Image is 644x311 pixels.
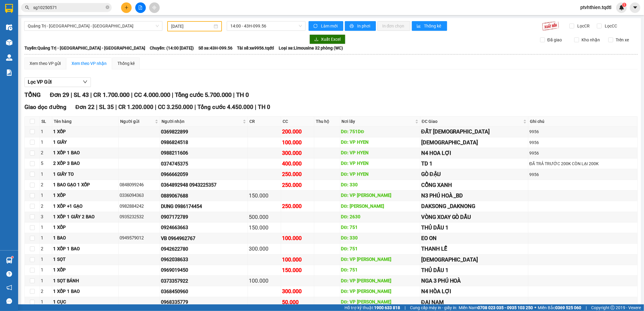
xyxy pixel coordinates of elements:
[5,4,13,13] img: logo-vxr
[341,192,419,199] div: DĐ: VP [PERSON_NAME]
[53,224,117,231] div: 1 XỐP
[40,117,52,127] th: SL
[161,149,247,157] div: 0988211606
[534,306,536,309] span: ⚪️
[161,224,247,231] div: 0924663663
[30,60,61,67] div: Xem theo VP gửi
[623,3,625,7] span: 1
[421,202,527,210] div: DAKSONG _DAKNONG
[603,23,618,29] span: Lọc CC
[120,118,154,125] span: Người gửi
[421,170,527,178] div: GÒ ĐẬU
[161,256,247,263] div: 0962038633
[117,60,135,67] div: Thống kê
[341,149,419,157] div: DĐ: VP HYEN
[314,37,319,42] span: download
[421,127,527,136] div: ĐẤT [DEMOGRAPHIC_DATA]
[424,23,442,29] span: Thống kê
[53,213,117,221] div: 1 XỐP 1 GIẤY 2 BAO
[53,181,117,189] div: 1 BAO GẠO 1 XỐP
[421,181,527,189] div: CỔNG XANH
[421,149,527,157] div: N4 HOA LỢI
[53,171,117,178] div: 1 GIẤY TO
[53,267,117,274] div: 1 XỐP
[25,5,29,10] span: search
[249,213,280,221] div: 500.000
[28,21,159,30] span: Quảng Trị - Bình Dương - Bình Phước
[53,203,117,210] div: 1 XỐP +1 GẠO
[52,117,119,127] th: Tên hàng
[106,5,109,11] span: close-circle
[115,104,117,111] span: |
[421,213,527,221] div: VÒNG XOAY GÒ DẦU
[538,304,581,311] span: Miền Bắc
[344,304,400,311] span: Hỗ trợ kỹ thuật:
[53,288,117,295] div: 1 XỐP 1 BAO
[53,235,117,242] div: 1 BAO
[341,213,419,221] div: DĐ: 2630
[586,304,587,311] span: |
[161,235,247,242] div: VB 0964962767
[6,257,12,264] img: warehouse-icon
[172,91,173,98] span: |
[622,3,626,7] sup: 1
[93,91,130,98] span: CR 1.700.000
[421,138,527,147] div: [DEMOGRAPHIC_DATA]
[161,203,247,210] div: DUNG 0986174454
[41,181,51,189] div: 2
[120,203,159,210] div: 0982884242
[155,104,156,111] span: |
[161,128,247,136] div: 0369822899
[83,79,88,84] span: down
[341,160,419,167] div: DĐ: VP HYEN
[282,202,313,210] div: 250.000
[41,213,51,221] div: 3
[341,277,419,285] div: DĐ: VP [PERSON_NAME]
[630,2,640,13] button: caret-down
[282,159,313,168] div: 400.000
[282,234,313,242] div: 100.000
[341,256,419,263] div: DĐ: VP [PERSON_NAME]
[529,160,636,167] div: ĐÃ TRẢ TRƯỚC 200K CÒN LẠI 200K
[150,45,194,51] span: Chuyến: (14:00 [DATE])
[575,4,616,11] span: ptvhthien.tqdtl
[321,36,341,43] span: Xuất Excel
[96,104,98,111] span: |
[341,267,419,274] div: DĐ: 751
[71,91,72,98] span: |
[341,203,419,210] div: DĐ: [PERSON_NAME]
[24,46,145,50] b: Tuyến: Quảng Trị - [GEOGRAPHIC_DATA] - [GEOGRAPHIC_DATA]
[118,104,153,111] span: CR 1.200.000
[131,91,133,98] span: |
[171,23,213,30] input: 10/10/2025
[374,305,400,310] strong: 1900 633 818
[41,288,51,295] div: 2
[282,170,313,178] div: 250.000
[421,298,527,306] div: ĐẠI NAM
[281,117,314,127] th: CC
[237,45,274,51] span: Tài xế: xe9956.tqdtl
[41,235,51,242] div: 1
[341,224,419,231] div: DĐ: 751
[6,54,12,61] img: warehouse-icon
[53,192,117,199] div: 1 XỐP
[121,2,132,13] button: plus
[161,245,247,253] div: 0942622780
[152,5,156,10] span: aim
[75,104,95,111] span: Đơn 22
[120,181,159,189] div: 0848099246
[24,91,41,98] span: TỔNG
[28,78,52,86] span: Lọc VP Gửi
[41,171,51,178] div: 1
[282,266,313,274] div: 150.000
[41,267,51,274] div: 1
[314,117,340,127] th: Thu hộ
[149,2,160,13] button: aim
[161,277,247,285] div: 0373357922
[282,181,313,189] div: 250.000
[545,37,564,43] span: Đã giao
[633,5,638,10] span: caret-down
[162,118,242,125] span: Người nhận
[6,69,12,76] img: solution-icon
[236,91,249,98] span: TH 0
